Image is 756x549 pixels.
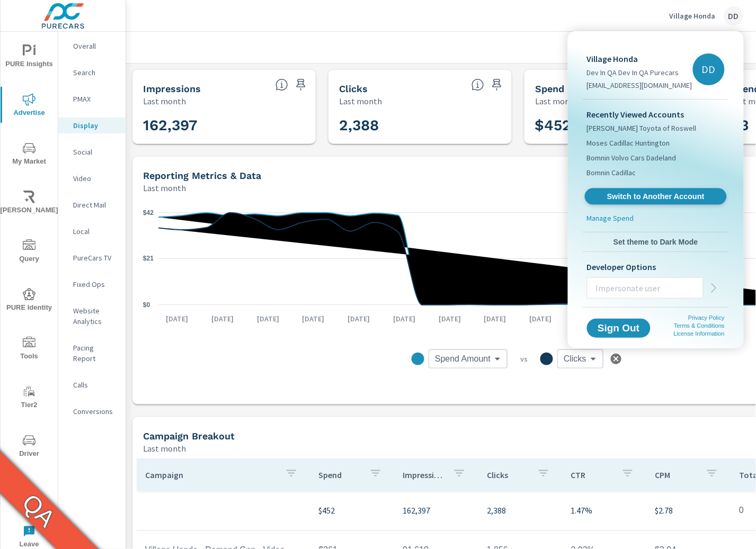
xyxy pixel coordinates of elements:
[591,192,721,202] span: Switch to Another Account
[583,232,729,251] button: Set theme to Dark Mode
[583,213,729,228] a: Manage Spend
[587,213,634,223] p: Manage Spend
[585,188,727,205] a: Switch to Another Account
[587,152,677,163] span: Bomnin Volvo Cars Dadeland
[693,53,725,85] div: DD
[587,108,725,121] p: Recently Viewed Accounts
[587,80,692,91] p: [EMAIL_ADDRESS][DOMAIN_NAME]
[587,167,636,178] span: Bomnin Cadillac
[595,323,642,333] span: Sign Out
[588,274,703,302] input: Impersonate user
[587,67,692,78] p: Dev In QA Dev In QA Purecars
[587,123,697,133] span: [PERSON_NAME] Toyota of Roswell
[674,322,725,329] a: Terms & Conditions
[587,260,725,273] p: Developer Options
[587,52,692,65] p: Village Honda
[587,237,725,247] span: Set theme to Dark Mode
[674,330,725,337] a: License Information
[689,314,725,321] a: Privacy Policy
[587,319,651,338] button: Sign Out
[587,138,670,148] span: Moses Cadillac Huntington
